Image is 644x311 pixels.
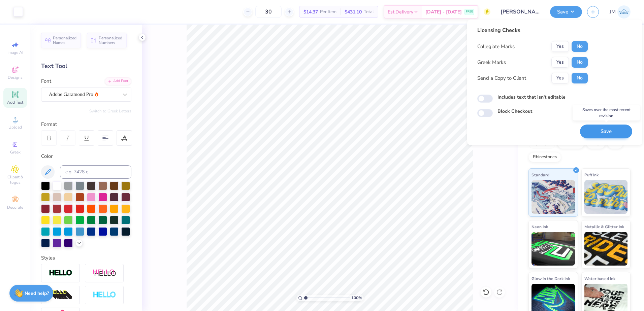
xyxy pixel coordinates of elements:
img: Metallic & Glitter Ink [584,232,628,266]
span: Designs [8,75,23,80]
img: Standard [532,180,575,214]
span: Personalized Names [53,36,77,45]
span: Decorate [7,205,23,210]
label: Block Checkout [497,108,532,115]
a: JM [610,5,631,19]
input: Untitled Design [495,5,545,19]
span: $431.10 [345,8,362,15]
div: Collegiate Marks [477,43,515,50]
span: FREE [466,9,473,14]
span: Image AI [7,50,23,55]
div: Send a Copy to Client [477,74,526,82]
div: Saves over the most recent revision [573,105,640,120]
span: Est. Delivery [388,8,413,15]
div: Color [41,152,131,160]
span: Total [364,8,374,15]
div: Licensing Checks [477,26,588,34]
button: Yes [551,41,569,52]
span: Water based Ink [584,275,615,282]
span: 100 % [351,295,362,301]
span: Standard [532,171,549,178]
div: Format [41,120,132,128]
span: Personalized Numbers [99,36,123,45]
span: Add Text [7,100,23,105]
span: Upload [8,125,22,130]
button: Yes [551,57,569,68]
button: Save [550,6,582,18]
div: Rhinestones [528,152,561,162]
div: Styles [41,254,131,262]
label: Font [41,77,51,85]
span: Glow in the Dark Ink [532,275,570,282]
span: Metallic & Glitter Ink [584,223,624,230]
span: Neon Ink [532,223,548,230]
strong: Need help? [25,290,49,297]
div: Greek Marks [477,59,506,66]
div: Text Tool [41,62,131,71]
span: $14.37 [303,8,318,15]
button: Switch to Greek Letters [89,108,131,114]
img: Neon Ink [532,232,575,266]
span: [DATE] - [DATE] [425,8,462,15]
div: Add Font [105,77,131,85]
span: JM [610,8,616,16]
button: Yes [551,73,569,83]
input: – – [255,6,282,18]
button: Save [580,125,632,138]
img: 3d Illusion [49,290,72,301]
img: Stroke [49,269,72,277]
img: Puff Ink [584,180,628,214]
span: Per Item [320,8,336,15]
button: No [572,41,588,52]
span: Clipart & logos [3,174,27,185]
button: No [572,73,588,83]
button: No [572,57,588,68]
label: Includes text that isn't editable [497,94,566,101]
img: Shadow [93,269,116,277]
img: Joshua Malaki [617,5,631,19]
span: Greek [10,149,21,155]
img: Negative Space [93,291,116,299]
span: Puff Ink [584,171,599,178]
input: e.g. 7428 c [60,165,131,179]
